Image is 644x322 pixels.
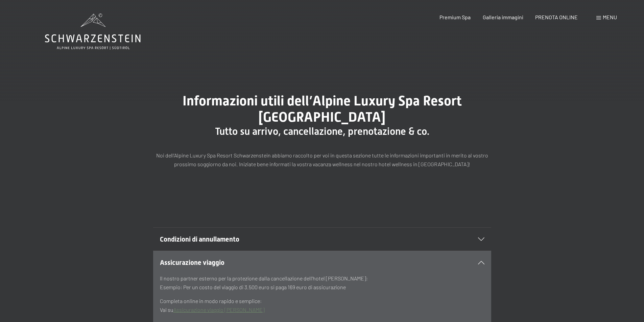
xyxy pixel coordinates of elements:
span: Assicurazione viaggio [160,258,224,267]
span: Condizioni di annullamento [160,235,239,243]
a: Premium Spa [439,14,471,20]
p: Il nostro partner esterno per la protezione dalla cancellazione dell'hotel [PERSON_NAME]: Esempio... [160,274,484,291]
p: Noi dell’Alpine Luxury Spa Resort Schwarzenstein abbiamo raccolto per voi in questa sezione tutte... [153,151,491,168]
p: Completa online in modo rapido e semplice: Vai su [160,297,484,314]
a: Galleria immagini [483,14,523,20]
span: Menu [603,14,617,20]
span: Tutto su arrivo, cancellazione, prenotazione & co. [215,125,429,137]
a: Assicurazione viaggio [PERSON_NAME] [173,306,265,313]
a: PRENOTA ONLINE [535,14,578,20]
span: Informazioni utili dell’Alpine Luxury Spa Resort [GEOGRAPHIC_DATA] [183,93,462,125]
